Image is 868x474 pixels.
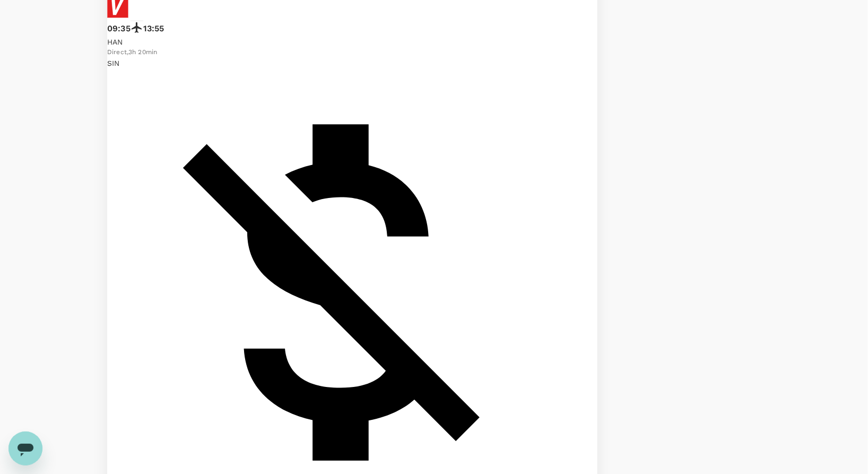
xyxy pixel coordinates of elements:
[107,37,555,47] p: HAN
[107,22,131,35] p: 09:35
[8,432,42,466] iframe: Button to launch messaging window
[107,58,555,68] p: SIN
[143,22,164,35] p: 13:55
[107,47,555,58] div: Direct , 3h 20min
